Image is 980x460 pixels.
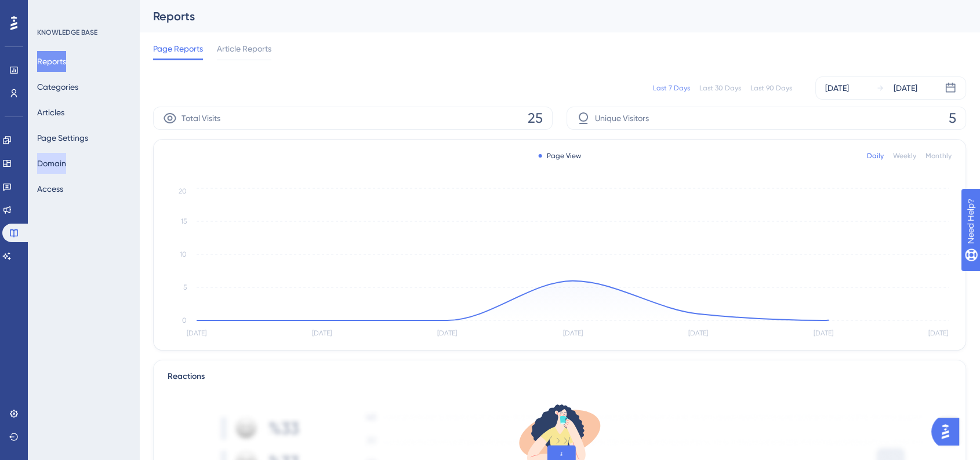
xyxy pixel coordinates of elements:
[750,83,792,93] div: Last 90 Days
[699,83,741,93] div: Last 30 Days
[153,8,937,24] div: Reports
[928,329,948,337] tspan: [DATE]
[825,81,849,95] div: [DATE]
[595,111,649,125] span: Unique Visitors
[181,217,187,225] tspan: 15
[37,28,97,37] div: KNOWLEDGE BASE
[437,329,457,337] tspan: [DATE]
[37,153,66,174] button: Domain
[925,151,952,160] div: Monthly
[187,329,206,337] tspan: [DATE]
[168,370,952,384] div: Reactions
[217,42,271,56] span: Article Reports
[312,329,332,337] tspan: [DATE]
[949,109,956,127] span: 5
[153,42,203,56] span: Page Reports
[894,81,917,95] div: [DATE]
[653,83,690,93] div: Last 7 Days
[688,329,708,337] tspan: [DATE]
[37,127,88,148] button: Page Settings
[37,178,63,199] button: Access
[563,329,583,337] tspan: [DATE]
[893,151,916,160] div: Weekly
[183,283,187,291] tspan: 5
[37,76,78,97] button: Categories
[182,111,220,125] span: Total Visits
[27,3,72,17] span: Need Help?
[539,151,581,160] div: Page View
[182,316,187,324] tspan: 0
[867,151,884,160] div: Daily
[37,102,64,123] button: Articles
[179,187,187,195] tspan: 20
[814,329,833,337] tspan: [DATE]
[37,51,66,72] button: Reports
[931,414,966,449] iframe: UserGuiding AI Assistant Launcher
[180,250,187,258] tspan: 10
[528,109,543,127] span: 25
